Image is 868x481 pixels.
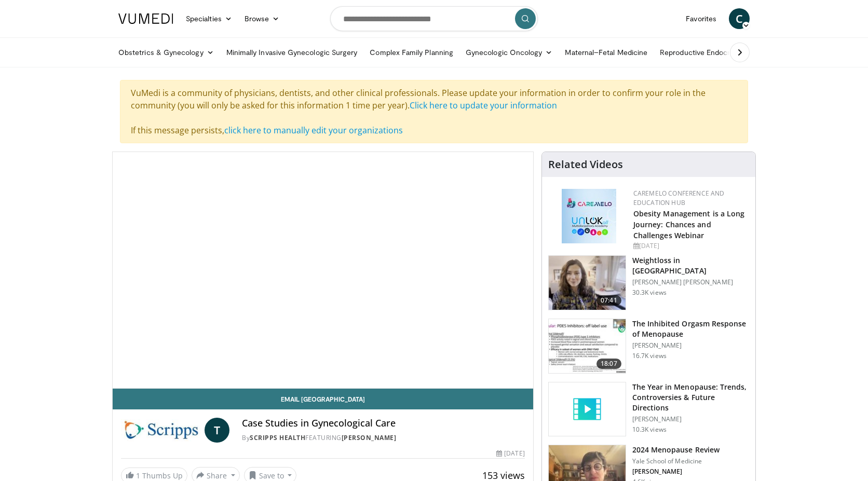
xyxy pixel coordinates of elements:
div: [DATE] [496,449,524,458]
h3: Weightloss in [GEOGRAPHIC_DATA] [632,255,749,276]
a: Obstetrics & Gynecology [112,42,220,63]
img: VuMedi Logo [118,13,173,24]
a: Click here to update your information [410,100,557,111]
span: 1 [136,471,140,480]
a: The Year in Menopause: Trends, Controversies & Future Directions [PERSON_NAME] 10.3K views [548,382,749,437]
a: Email [GEOGRAPHIC_DATA] [113,389,533,409]
a: Minimally Invasive Gynecologic Surgery [220,42,364,63]
h3: The Year in Menopause: Trends, Controversies & Future Directions [632,382,749,413]
img: video_placeholder_short.svg [549,382,626,436]
a: 07:41 Weightloss in [GEOGRAPHIC_DATA] [PERSON_NAME] [PERSON_NAME] 30.3K views [548,255,749,310]
a: 18:07 The Inhibited Orgasm Response of Menopause [PERSON_NAME] 16.7K views [548,319,749,374]
h3: The Inhibited Orgasm Response of Menopause [632,319,749,339]
h4: Related Videos [548,158,623,171]
p: 30.3K views [632,288,667,297]
p: [PERSON_NAME] [632,415,749,423]
a: Scripps Health [250,433,305,442]
a: Maternal–Fetal Medicine [559,42,654,63]
a: T [205,418,229,443]
img: 45df64a9-a6de-482c-8a90-ada250f7980c.png.150x105_q85_autocrop_double_scale_upscale_version-0.2.jpg [562,189,616,243]
a: [PERSON_NAME] [342,433,397,442]
p: [PERSON_NAME] [632,468,720,476]
a: Reproductive Endocrinology & [MEDICAL_DATA] [654,42,828,63]
a: click here to manually edit your organizations [224,125,403,136]
div: [DATE] [633,241,747,251]
p: 16.7K views [632,352,667,360]
input: Search topics, interventions [330,6,538,31]
img: 9983fed1-7565-45be-8934-aef1103ce6e2.150x105_q85_crop-smart_upscale.jpg [549,256,626,310]
p: Yale School of Medicine [632,457,720,465]
p: [PERSON_NAME] [PERSON_NAME] [632,278,749,286]
div: VuMedi is a community of physicians, dentists, and other clinical professionals. Please update yo... [120,80,748,143]
a: Favorites [680,8,723,29]
h3: 2024 Menopause Review [632,445,720,455]
a: Gynecologic Oncology [459,42,559,63]
a: Obesity Management is a Long Journey: Chances and Challenges Webinar [633,209,745,240]
img: Scripps Health [121,418,200,443]
span: 18:07 [596,359,621,369]
span: 07:41 [596,295,621,306]
a: Browse [238,8,286,29]
div: By FEATURING [242,433,524,443]
p: 10.3K views [632,425,667,434]
a: C [729,8,750,29]
img: 283c0f17-5e2d-42ba-a87c-168d447cdba4.150x105_q85_crop-smart_upscale.jpg [549,319,626,373]
a: Specialties [180,8,238,29]
video-js: Video Player [113,152,533,389]
a: Complex Family Planning [363,42,459,63]
a: CaReMeLO Conference and Education Hub [633,189,725,207]
h4: Case Studies in Gynecological Care [242,418,524,429]
p: [PERSON_NAME] [632,341,749,350]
